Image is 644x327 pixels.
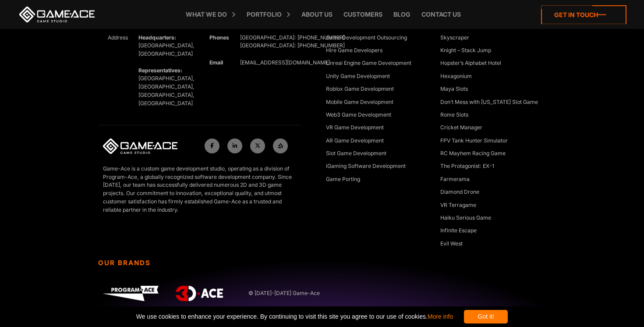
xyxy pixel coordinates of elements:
strong: Phones [209,34,229,41]
a: Haiku Serious Game [440,214,491,223]
a: Rome Slots [440,111,468,120]
a: The Protagonist: EX-1 [440,162,494,171]
strong: Our Brands [98,259,316,267]
a: Evil West [440,240,463,249]
a: Diamond Drone [440,188,479,197]
a: Game Development Outsourcing [326,34,407,43]
span: Address [108,34,128,41]
a: Unreal Engine Game Development [326,59,411,68]
p: Game-Ace is a custom game development studio, operating as a division of Program-Ace, a globally ... [103,165,297,214]
strong: Representatives: [138,67,182,74]
a: Hire Game Developers [326,46,382,55]
a: FPV Tank Hunter Simulator [440,137,508,146]
a: Hexagonium [440,72,472,81]
a: VR Terragame [440,201,476,210]
a: Farmerama [440,175,470,184]
a: Slot Game Development [326,149,386,158]
strong: Headquarters: [138,34,176,41]
a: RC Mayhem Racing Game [440,149,506,158]
div: Got it! [464,310,508,323]
a: VR Game Development [326,124,384,132]
div: [GEOGRAPHIC_DATA], [GEOGRAPHIC_DATA] [GEOGRAPHIC_DATA], [GEOGRAPHIC_DATA], [GEOGRAPHIC_DATA], [GE... [134,34,195,108]
a: Maya Slots [440,85,468,94]
a: More info [428,313,453,320]
a: iGaming Software Development [326,162,406,171]
a: Web3 Game Development [326,111,391,120]
a: Mobile Game Development [326,98,393,107]
span: [GEOGRAPHIC_DATA]: [PHONE_NUMBER] [240,34,345,41]
img: Program-Ace [103,286,159,301]
a: Roblox Game Development [326,85,394,94]
img: 3D-Ace [176,286,223,301]
a: Infinite Escape [440,227,477,235]
a: [EMAIL_ADDRESS][DOMAIN_NAME] [240,59,330,66]
a: Game Porting [326,175,360,184]
strong: Email [209,59,223,66]
a: Get in touch [541,5,626,24]
span: © [DATE]-[DATE] Game-Ace [248,289,311,298]
span: [GEOGRAPHIC_DATA]: [PHONE_NUMBER] [240,42,345,49]
span: We use cookies to enhance your experience. By continuing to visit this site you agree to our use ... [136,310,453,323]
a: Cricket Manager [440,124,482,132]
img: Game-Ace Logo [103,139,177,154]
a: Hopster’s Alphabet Hotel [440,59,501,68]
a: Knight – Stack Jump [440,46,491,55]
a: Unity Game Development [326,72,390,81]
a: AR Game Development [326,137,384,146]
a: Don’t Mess with [US_STATE] Slot Game [440,98,538,107]
a: Skyscraper [440,34,469,43]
